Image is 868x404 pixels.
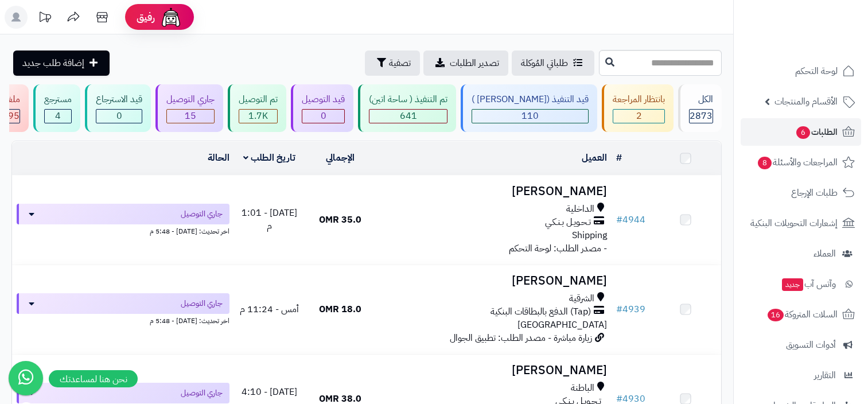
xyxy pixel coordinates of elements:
[289,84,356,132] a: قيد التوصيل 0
[319,302,361,316] span: 18.0 OMR
[758,157,772,169] span: 8
[2,93,20,106] div: ملغي
[613,93,665,106] div: بانتظار المراجعة
[795,63,838,79] span: لوحة التحكم
[768,309,784,321] span: 16
[796,126,810,139] span: 6
[365,50,420,76] button: تصفية
[159,6,182,29] img: ai-face.png
[96,110,142,123] div: 0
[766,306,838,323] span: السلات المتروكة
[96,93,142,106] div: قيد الاسترجاع
[380,364,608,377] h3: [PERSON_NAME]
[741,209,861,237] a: إشعارات التحويلات البنكية
[153,84,225,132] a: جاري التوصيل 15
[582,151,607,165] a: العميل
[636,109,642,123] span: 2
[750,215,838,231] span: إشعارات التحويلات البنكية
[616,302,622,316] span: #
[741,240,861,267] a: العملاء
[302,110,344,123] div: 0
[208,151,229,165] a: الحالة
[30,6,59,32] a: تحديثات المنصة
[302,93,345,106] div: قيد التوصيل
[616,213,645,227] a: #4944
[181,387,223,399] span: جاري التوصيل
[757,154,838,170] span: المراجعات والأسئلة
[781,276,836,292] span: وآتس آب
[517,318,607,332] span: [GEOGRAPHIC_DATA]
[689,93,713,106] div: الكل
[376,176,612,265] td: - مصدر الطلب: لوحة التحكم
[676,84,724,132] a: الكل2873
[240,302,299,316] span: أمس - 11:24 م
[44,93,72,106] div: مسترجع
[741,362,861,389] a: التقارير
[321,109,326,123] span: 0
[616,302,645,316] a: #4939
[369,93,447,106] div: تم التنفيذ ( ساحة اتين)
[545,216,591,229] span: تـحـويـل بـنـكـي
[243,151,295,165] a: تاريخ الطلب
[17,224,229,236] div: اخر تحديث: [DATE] - 5:48 م
[741,331,861,359] a: أدوات التسويق
[491,305,591,318] span: (Tap) الدفع بالبطاقات البنكية
[185,109,196,123] span: 15
[472,93,589,106] div: قيد التنفيذ ([PERSON_NAME] )
[814,367,836,383] span: التقارير
[741,179,861,207] a: طلبات الإرجاع
[116,109,122,123] span: 0
[380,274,608,288] h3: [PERSON_NAME]
[2,109,20,123] span: 395
[600,84,676,132] a: بانتظار المراجعة 2
[319,213,361,227] span: 35.0 OMR
[242,206,297,233] span: [DATE] - 1:01 م
[166,93,215,106] div: جاري التوصيل
[326,151,355,165] a: الإجمالي
[31,84,83,132] a: مسترجع 4
[167,110,214,123] div: 15
[181,298,223,309] span: جاري التوصيل
[45,110,71,123] div: 4
[458,84,600,132] a: قيد التنفيذ ([PERSON_NAME] ) 110
[616,151,622,165] a: #
[521,109,539,123] span: 110
[566,203,594,216] span: الداخلية
[423,50,508,76] a: تصدير الطلبات
[741,118,861,146] a: الطلبات6
[400,109,417,123] span: 641
[813,246,836,262] span: العملاء
[248,109,268,123] span: 1.7K
[741,57,861,85] a: لوحة التحكم
[741,301,861,328] a: السلات المتروكة16
[572,228,607,242] span: Shipping
[782,278,803,291] span: جديد
[17,314,229,326] div: اخر تحديث: [DATE] - 5:48 م
[791,185,838,201] span: طلبات الإرجاع
[450,56,499,70] span: تصدير الطلبات
[774,94,838,110] span: الأقسام والمنتجات
[569,292,594,305] span: الشرقية
[795,124,838,140] span: الطلبات
[22,56,84,70] span: إضافة طلب جديد
[55,109,61,123] span: 4
[356,84,458,132] a: تم التنفيذ ( ساحة اتين) 641
[741,270,861,298] a: وآتس آبجديد
[225,84,289,132] a: تم التوصيل 1.7K
[83,84,153,132] a: قيد الاسترجاع 0
[472,110,588,123] div: 110
[786,337,836,353] span: أدوات التسويق
[239,93,278,106] div: تم التوصيل
[137,10,155,24] span: رفيق
[613,110,664,123] div: 2
[181,208,223,220] span: جاري التوصيل
[380,185,608,198] h3: [PERSON_NAME]
[389,56,411,70] span: تصفية
[741,149,861,176] a: المراجعات والأسئلة8
[521,56,568,70] span: طلباتي المُوكلة
[13,50,110,76] a: إضافة طلب جديد
[690,109,713,123] span: 2873
[369,110,447,123] div: 641
[616,213,622,227] span: #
